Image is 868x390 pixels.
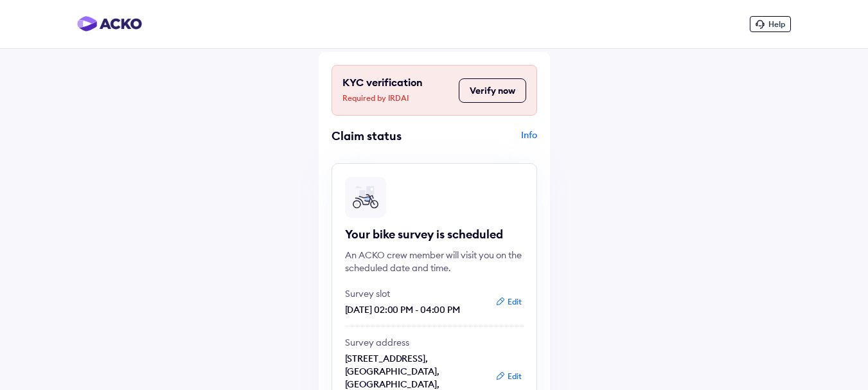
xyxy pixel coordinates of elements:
div: Your bike survey is scheduled [345,227,524,242]
span: Help [768,19,785,29]
button: Verify now [459,78,526,103]
p: [DATE] 02:00 PM - 04:00 PM [345,303,486,316]
div: KYC verification [342,76,452,105]
span: Required by IRDAI [342,92,452,105]
button: Edit [492,370,526,383]
p: Survey address [345,336,486,349]
div: An ACKO crew member will visit you on the scheduled date and time. [345,249,524,274]
div: Claim status [332,129,431,143]
p: Survey slot [345,287,486,300]
img: horizontal-gradient.png [77,16,142,31]
div: Info [438,129,537,153]
button: Edit [492,296,526,308]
